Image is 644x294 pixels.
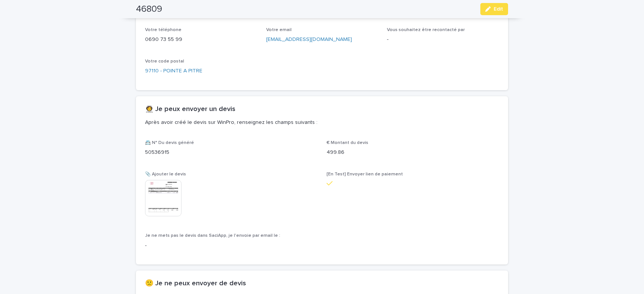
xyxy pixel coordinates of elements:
[145,141,194,145] span: 📇 N° Du devis généré
[327,149,499,156] p: 499.86
[266,37,352,42] a: [EMAIL_ADDRESS][DOMAIN_NAME]
[145,67,202,75] a: 97110 - POINTE A PITRE
[136,4,162,15] h2: 46809
[266,28,292,32] span: Votre email
[327,141,368,145] span: € Montant du devis
[327,172,403,177] span: [En Test] Envoyer lien de paiement
[145,28,182,32] span: Votre téléphone
[145,36,257,44] p: 0690 73 55 99
[145,105,235,114] h2: 👩‍🚀 Je peux envoyer un devis
[145,119,496,126] p: Après avoir créé le devis sur WinPro, renseignez les champs suivants :
[145,149,317,156] p: 50536915
[387,28,465,32] span: Vous souhaitez être recontacté par
[145,172,186,177] span: 📎 Ajouter le devis
[145,233,280,238] span: Je ne mets pas le devis dans SaciApp, je l'envoie par email le :
[494,6,503,12] span: Edit
[480,3,508,15] button: Edit
[145,59,184,64] span: Votre code postal
[145,280,246,288] h2: 🙁 Je ne peux envoyer de devis
[145,242,317,250] p: -
[387,36,499,44] p: -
